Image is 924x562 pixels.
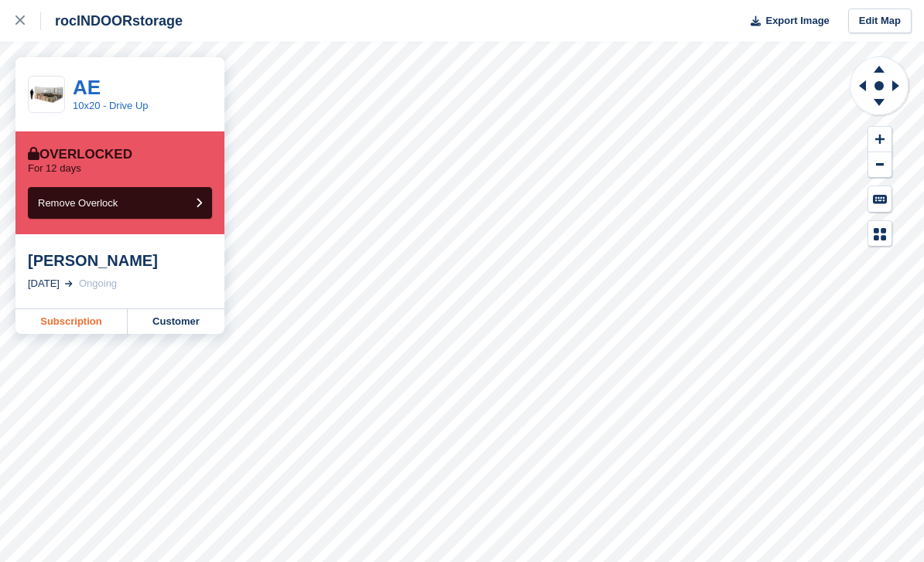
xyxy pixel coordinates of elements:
[15,309,128,334] a: Subscription
[73,100,149,111] a: 10x20 - Drive Up
[73,76,101,99] a: AE
[38,197,118,209] span: Remove Overlock
[65,281,73,287] img: arrow-right-light-icn-cde0832a797a2874e46488d9cf13f60e5c3a73dbe684e267c42b8395dfbc2abf.svg
[848,9,912,34] a: Edit Map
[28,147,132,162] div: Overlocked
[128,309,224,334] a: Customer
[868,127,891,152] button: Zoom In
[79,276,117,291] div: Ongoing
[28,187,212,219] button: Remove Overlock
[741,9,830,34] button: Export Image
[868,152,891,178] button: Zoom Out
[28,276,60,291] div: [DATE]
[868,186,891,212] button: Keyboard Shortcuts
[28,251,212,270] div: [PERSON_NAME]
[868,221,891,247] button: Map Legend
[765,13,829,29] span: Export Image
[29,81,64,108] img: 200-sqft-unit.jpg
[28,162,81,175] p: For 12 days
[41,12,183,30] div: rocINDOORstorage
